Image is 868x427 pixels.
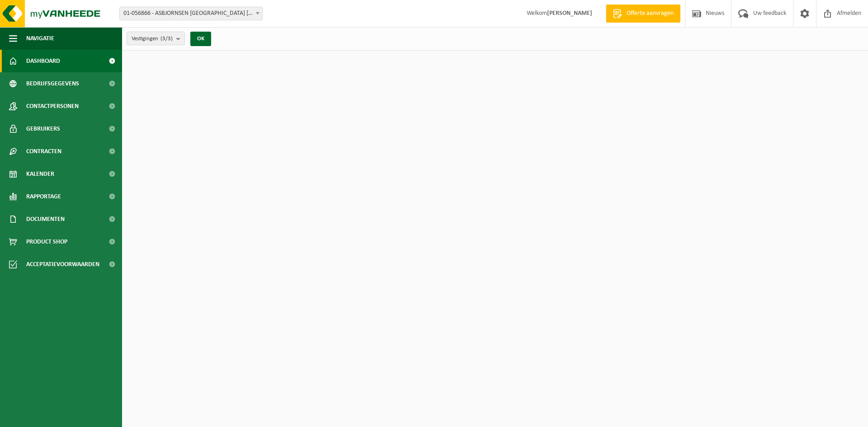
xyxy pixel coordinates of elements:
span: Acceptatievoorwaarden [26,253,99,276]
span: Vestigingen [132,32,173,46]
span: Kalender [26,163,54,185]
span: Gebruikers [26,117,60,140]
span: 01-056866 - ASBJORNSEN BELGIUM NV - WERVIK [119,7,263,20]
span: Navigatie [26,27,54,50]
span: Rapportage [26,185,61,208]
count: (3/3) [160,36,173,42]
span: Bedrijfsgegevens [26,72,79,95]
span: Documenten [26,208,65,230]
button: Vestigingen(3/3) [127,32,185,45]
span: Offerte aanvragen [624,9,676,18]
strong: [PERSON_NAME] [547,10,592,17]
span: Contracten [26,140,61,163]
span: Product Shop [26,230,67,253]
span: Contactpersonen [26,95,79,117]
a: Offerte aanvragen [606,5,680,23]
span: Dashboard [26,50,60,72]
span: 01-056866 - ASBJORNSEN BELGIUM NV - WERVIK [120,7,262,20]
button: OK [190,32,211,46]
